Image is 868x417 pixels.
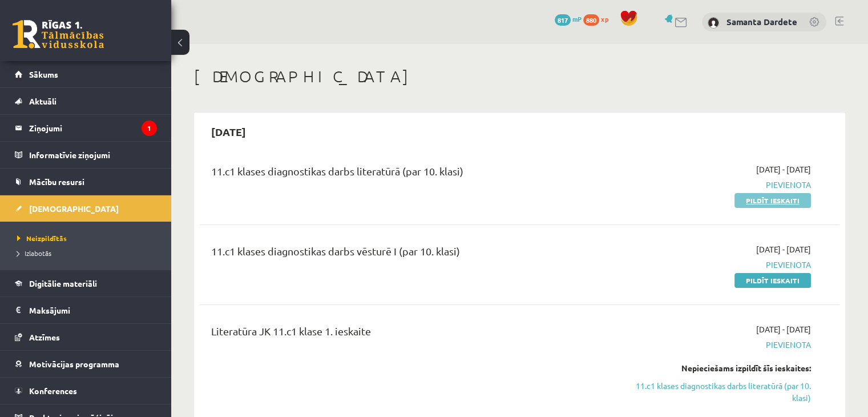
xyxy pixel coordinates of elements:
[17,234,67,243] span: Neizpildītās
[29,359,119,369] span: Motivācijas programma
[15,351,157,377] a: Motivācijas programma
[15,195,157,222] a: [DEMOGRAPHIC_DATA]
[623,259,811,271] span: Pievienota
[15,324,157,350] a: Atzīmes
[15,169,157,195] a: Mācību resursi
[623,380,811,404] a: 11.c1 klases diagnostikas darbs literatūrā (par 10. klasi)
[29,278,97,288] span: Digitālie materiāli
[623,179,811,191] span: Pievienota
[555,14,571,26] span: 817
[15,378,157,404] a: Konferences
[13,20,104,49] a: Rīgas 1. Tālmācības vidusskola
[17,233,160,243] a: Neizpildītās
[15,115,157,141] a: Ziņojumi1
[194,67,845,86] h1: [DEMOGRAPHIC_DATA]
[15,297,157,323] a: Maksājumi
[583,14,614,23] a: 880 xp
[17,248,160,258] a: Izlabotās
[583,14,599,26] span: 880
[29,142,157,168] legend: Informatīvie ziņojumi
[29,69,58,79] span: Sākums
[211,163,605,185] div: 11.c1 klases diagnostikas darbs literatūrā (par 10. klasi)
[572,14,582,23] span: mP
[756,323,811,335] span: [DATE] - [DATE]
[142,121,157,136] i: 1
[15,270,157,296] a: Digitālie materiāli
[756,243,811,255] span: [DATE] - [DATE]
[211,243,605,264] div: 11.c1 klases diagnostikas darbs vēsturē I (par 10. klasi)
[734,273,811,288] a: Pildīt ieskaiti
[29,177,84,187] span: Mācību resursi
[601,14,608,23] span: xp
[734,193,811,208] a: Pildīt ieskaiti
[726,16,797,27] a: Samanta Dardete
[29,96,56,106] span: Aktuāli
[15,88,157,114] a: Aktuāli
[29,203,119,214] span: [DEMOGRAPHIC_DATA]
[29,297,157,323] legend: Maksājumi
[17,248,51,258] span: Izlabotās
[15,61,157,87] a: Sākums
[623,339,811,351] span: Pievienota
[15,142,157,168] a: Informatīvie ziņojumi
[29,115,157,141] legend: Ziņojumi
[756,163,811,175] span: [DATE] - [DATE]
[555,14,582,23] a: 817 mP
[200,118,257,145] h2: [DATE]
[29,332,60,342] span: Atzīmes
[708,17,719,29] img: Samanta Dardete
[211,323,605,344] div: Literatūra JK 11.c1 klase 1. ieskaite
[623,362,811,374] div: Nepieciešams izpildīt šīs ieskaites:
[29,386,77,396] span: Konferences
